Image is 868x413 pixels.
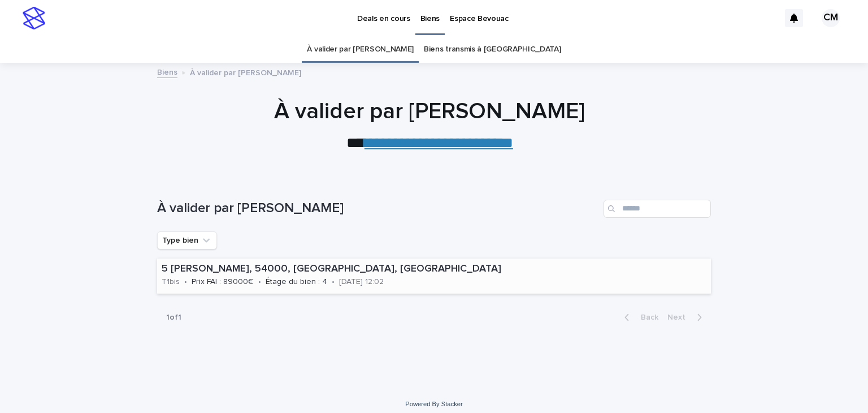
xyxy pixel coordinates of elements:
[615,312,663,322] button: Back
[307,36,414,63] a: À valider par [PERSON_NAME]
[162,263,706,276] p: 5 [PERSON_NAME], 54000, [GEOGRAPHIC_DATA], [GEOGRAPHIC_DATA]
[157,200,599,217] h1: À valider par [PERSON_NAME]
[822,9,840,27] div: CM
[266,277,327,287] p: Étage du bien : 4
[604,200,711,218] input: Search
[192,277,254,287] p: Prix FAI : 89000€
[258,277,261,287] p: •
[634,313,658,321] span: Back
[157,259,711,294] a: 5 [PERSON_NAME], 54000, [GEOGRAPHIC_DATA], [GEOGRAPHIC_DATA]T1bis•Prix FAI : 89000€•Étage du bien...
[153,98,706,125] h1: À valider par [PERSON_NAME]
[332,277,335,287] p: •
[667,313,692,321] span: Next
[190,66,301,78] p: À valider par [PERSON_NAME]
[157,65,177,78] a: Biens
[663,312,711,322] button: Next
[157,231,217,249] button: Type bien
[405,401,462,407] a: Powered By Stacker
[23,7,45,29] img: stacker-logo-s-only.png
[184,277,187,287] p: •
[162,277,180,287] p: T1bis
[157,304,190,332] p: 1 of 1
[339,277,384,287] p: [DATE] 12:02
[424,36,561,63] a: Biens transmis à [GEOGRAPHIC_DATA]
